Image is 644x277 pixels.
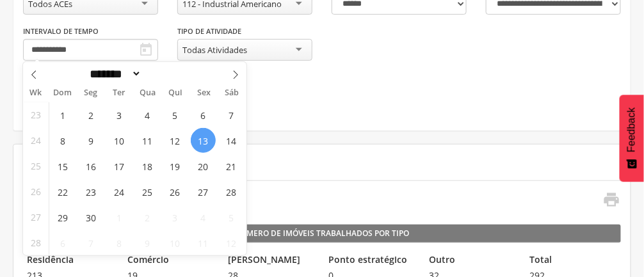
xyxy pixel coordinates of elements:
span: 23 [31,102,41,127]
span: Julho 5, 2025 [219,205,244,230]
a:  [595,191,620,212]
div: Todas Atividades [182,44,247,56]
span: Junho 8, 2025 [50,128,75,153]
span: Junho 26, 2025 [163,179,188,204]
span: Julho 8, 2025 [106,230,131,255]
span: Junho 1, 2025 [50,102,75,127]
span: Junho 14, 2025 [219,128,244,153]
span: 27 [31,205,41,230]
span: Qua [133,89,161,97]
button: Feedback - Mostrar pesquisa [620,95,644,182]
span: Junho 30, 2025 [78,205,103,230]
label: Intervalo de Tempo [23,26,99,36]
span: Junho 7, 2025 [219,102,244,127]
span: Ter [105,89,133,97]
span: Junho 20, 2025 [191,154,216,178]
span: Junho 16, 2025 [78,154,103,178]
span: Junho 17, 2025 [106,154,131,178]
span: Junho 24, 2025 [106,179,131,204]
legend: Comércio [124,253,218,268]
span: Junho 12, 2025 [163,128,188,153]
span: Junho 21, 2025 [219,154,244,178]
span: Junho 22, 2025 [50,179,75,204]
span: Sáb [218,89,246,97]
span: 25 [31,154,41,178]
span: Junho 15, 2025 [50,154,75,178]
span: Seg [77,89,105,97]
legend: Total [526,253,620,268]
span: Junho 23, 2025 [78,179,103,204]
input: Year [141,67,184,81]
span: 24 [31,128,41,153]
span: Junho 10, 2025 [106,128,131,153]
span: 26 [31,179,41,204]
span: Julho 7, 2025 [78,230,103,255]
span: Julho 6, 2025 [50,230,75,255]
span: Junho 3, 2025 [106,102,131,127]
legend: Número de Imóveis Trabalhados por Tipo [23,225,621,242]
select: Month [86,67,142,81]
legend: Outro [426,253,520,268]
span: Junho 13, 2025 [191,128,216,153]
span: Junho 11, 2025 [134,128,159,153]
span: Julho 11, 2025 [191,230,216,255]
span: Qui [161,89,189,97]
span: Julho 12, 2025 [219,230,244,255]
i:  [138,42,154,58]
label: Tipo de Atividade [177,26,241,36]
span: Wk [23,84,49,102]
span: Julho 2, 2025 [134,205,159,230]
span: Julho 10, 2025 [163,230,188,255]
span: Sex [189,89,218,97]
span: Junho 27, 2025 [191,179,216,204]
span: Junho 19, 2025 [163,154,188,178]
span: Dom [49,89,77,97]
span: Julho 4, 2025 [191,205,216,230]
span: Junho 2, 2025 [78,102,103,127]
span: Julho 9, 2025 [134,230,159,255]
span: Junho 18, 2025 [134,154,159,178]
span: Junho 6, 2025 [191,102,216,127]
span: Junho 29, 2025 [50,205,75,230]
span: Junho 5, 2025 [163,102,188,127]
span: Julho 1, 2025 [106,205,131,230]
span: Feedback [626,107,638,152]
span: 28 [31,230,41,255]
legend: Ponto estratégico [325,253,419,268]
span: Junho 28, 2025 [219,179,244,204]
span: Julho 3, 2025 [163,205,188,230]
legend: Residência [23,253,117,268]
legend: [PERSON_NAME] [224,253,318,268]
span: Junho 4, 2025 [134,102,159,127]
i:  [602,191,620,209]
span: Junho 25, 2025 [134,179,159,204]
span: Junho 9, 2025 [78,128,103,153]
